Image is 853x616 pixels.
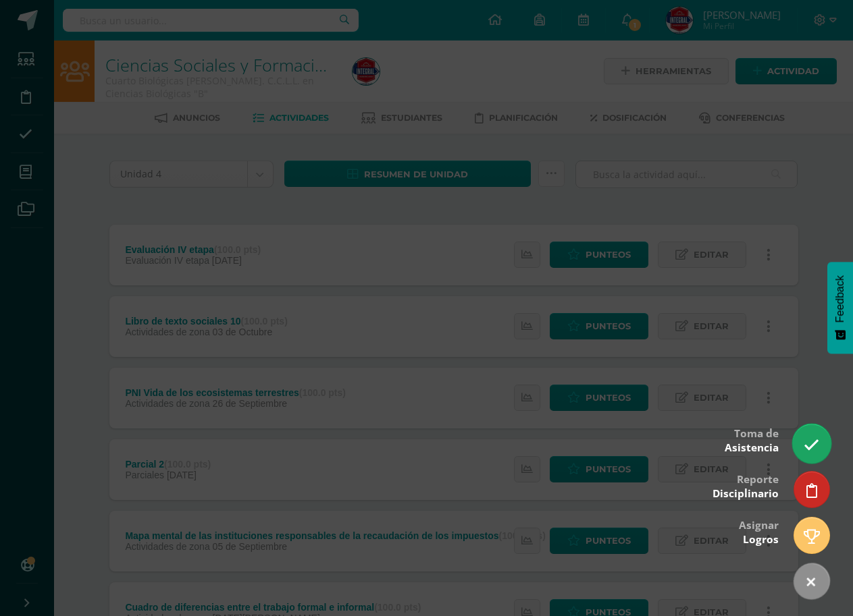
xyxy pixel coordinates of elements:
[834,275,846,323] span: Feedback
[713,486,779,501] span: Disciplinario
[725,418,779,461] div: Toma de
[725,441,779,455] span: Asistencia
[739,509,779,553] div: Asignar
[743,532,779,547] span: Logros
[827,262,853,354] button: Feedback - Mostrar encuesta
[713,464,779,507] div: Reporte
